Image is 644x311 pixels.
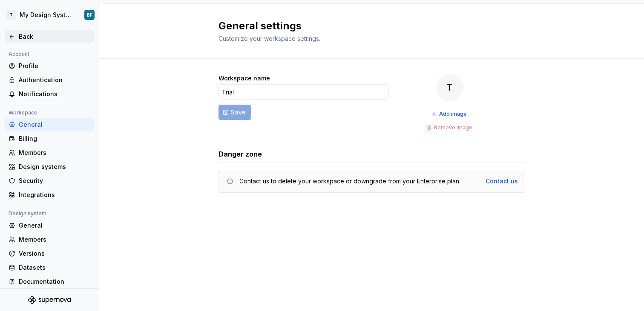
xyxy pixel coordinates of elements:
[5,261,94,274] a: Datasets
[19,76,90,84] div: Authentication
[87,11,92,18] div: BF
[19,235,90,244] div: Members
[19,134,90,143] div: Billing
[19,148,90,157] div: Members
[5,146,94,160] a: Members
[5,219,94,232] a: General
[19,249,90,258] div: Versions
[218,19,515,33] h2: General settings
[218,35,320,42] span: Customize your workspace settings.
[19,62,90,70] div: Profile
[5,174,94,188] a: Security
[218,74,270,83] label: Workspace name
[19,221,90,230] div: General
[28,296,71,304] svg: Supernova Logo
[436,74,463,101] div: T
[439,111,467,117] span: Add image
[5,59,94,73] a: Profile
[6,10,16,20] div: T
[5,233,94,246] a: Members
[5,118,94,131] a: General
[19,120,90,129] div: General
[19,277,90,286] div: Documentation
[19,191,90,199] div: Integrations
[19,32,90,41] div: Back
[486,177,518,185] a: Contact us
[5,160,94,174] a: Design systems
[5,188,94,202] a: Integrations
[19,263,90,272] div: Datasets
[2,6,97,24] button: TMy Design SystemBF
[5,208,50,219] div: Design system
[5,247,94,260] a: Versions
[5,132,94,146] a: Billing
[5,49,33,59] div: Account
[5,275,94,288] a: Documentation
[5,73,94,87] a: Authentication
[428,108,471,120] button: Add image
[20,11,74,19] div: My Design System
[239,177,460,185] div: Contact us to delete your workspace or downgrade from your Enterprise plan.
[19,163,90,171] div: Design systems
[19,90,90,98] div: Notifications
[5,108,41,118] div: Workspace
[5,87,94,101] a: Notifications
[218,149,262,159] h3: Danger zone
[19,177,90,185] div: Security
[5,30,94,43] a: Back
